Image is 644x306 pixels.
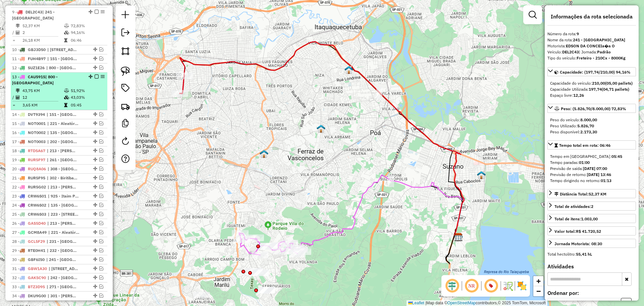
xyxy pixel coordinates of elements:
span: 202 - Calmon Viana, 203 - Jardim Santiago [47,47,78,53]
em: Visualizar rota [99,47,103,51]
em: Visualizar rota [99,239,103,243]
strong: (05,00 pallets) [605,81,633,86]
em: Visualizar rota [99,285,103,289]
span: 301 - Biritiba Mirim [48,293,78,299]
em: Visualizar rota [99,275,103,279]
span: DKU9G00 [28,293,46,298]
span: 29 - [12,248,45,253]
span: 28 - [12,239,45,244]
span: DEL2C43 [25,9,42,14]
div: Atividade não roteirizada - MARIA ALVES DA SILVA [260,243,277,250]
em: Visualizar rota [99,167,103,171]
div: Peso Utilizado: [550,123,633,129]
strong: 2.173,30 [580,129,597,134]
span: 26 - [12,221,46,226]
span: 30 - [12,257,45,262]
td: 94,16% [70,29,104,36]
img: Criar rota [121,102,130,111]
em: Alterar sequência das rotas [89,10,93,14]
span: 27 - [12,230,47,235]
em: Alterar sequência das rotas [93,121,97,125]
td: = [12,102,15,108]
img: 607 UDC Full Ferraz de Vasconcelos [317,124,325,133]
em: Visualizar rota [99,221,103,225]
em: Alterar sequência das rotas [93,294,97,298]
em: Alterar sequência das rotas [93,212,97,216]
img: DS Teste [260,149,268,158]
span: BTZ3D95 [28,284,45,289]
div: Motorista: [547,43,636,49]
span: 221 - Aleatórios, 222 - Vila Progresso / Vila Chavantes, 223 - Parada XV de Novembro [48,229,79,235]
h4: Atividades [547,263,636,270]
span: 8 - [12,0,43,5]
div: Atividade não roteirizada - ATAILDES PEREIRA ALV [258,287,275,294]
em: Alterar sequência das rotas [93,148,97,152]
span: 241 - Vila Jacuí [46,257,77,263]
td: 3,65 KM [22,102,64,108]
span: 271 - Vila Virginia / Vila Ursulina / Jardim do Carmo, 272 - Jardim Nova Itaqua, 274 - Centro de ... [47,284,77,290]
em: Alterar sequência das rotas [93,158,97,162]
em: Alterar sequência das rotas [93,176,97,180]
td: 05:45 [70,102,104,108]
span: 308 - Parque das Varinhas, 310 - Jundiapeba [48,166,78,172]
em: Visualizar rota [99,130,103,134]
td: 06:46 [70,37,104,44]
span: 151 - Vila Celeste / Terra Prometida / Jardim Piatã [47,112,77,118]
span: 33 - [12,284,45,289]
h4: Informações da rota selecionada [547,13,636,20]
img: Selecionar atividades - laço [121,67,130,76]
span: Capacidade: (197,74/210,00) 94,16% [560,70,631,75]
td: 43,75 KM [22,87,64,94]
em: Visualizar rota [99,148,103,152]
span: CAU5915 [28,74,45,79]
span: 22 - [12,184,46,189]
a: Criar rota [118,99,133,114]
span: 925 - Itaim Paulista / Chacara Dona Olivia / Santa Margarida Paulista, 926 - Jardim Camargo Novo ... [48,193,79,199]
span: DVT9394 [28,112,45,117]
div: Capacidade do veículo: [550,80,633,86]
div: Jornada Motorista: 08:30 [554,241,602,247]
a: Zoom out [533,286,543,296]
div: Tempo dirigindo no retorno: [550,178,633,184]
span: 20 - [12,166,46,171]
span: 241 - Vila Jacuí, 261 - Jardim Helena / Vila Pantanal [49,266,79,272]
span: GBW1A30 [28,266,47,271]
td: 2 [22,29,64,36]
span: 12 - [12,65,45,70]
div: Peso: (5.826,70/8.000,00) 72,83% [547,114,636,138]
i: Distância Total [16,89,20,93]
span: GAS5D40 [28,221,46,226]
em: Visualizar rota [99,56,103,60]
img: Selecionar atividades - polígono [121,46,130,56]
em: Visualizar rota [99,294,103,298]
em: Alterar sequência das rotas [93,167,97,171]
strong: 197,74 [589,87,602,92]
em: Alterar sequência das rotas [93,239,97,243]
em: Alterar sequência das rotas [93,248,97,252]
div: Tempo em [GEOGRAPHIC_DATA]: [550,154,633,160]
a: Capacidade: (197,74/210,00) 94,16% [547,67,636,76]
span: + [536,277,541,285]
div: Atividade não roteirizada - BAR E MERCEARIA FLOR [193,292,210,299]
strong: [DATE] 13:46 [587,172,611,177]
strong: 01:13 [601,178,611,183]
a: Jornada Motorista: 08:30 [547,239,636,248]
span: 13 - [12,74,58,85]
a: Reroteirizar Sessão [119,134,132,149]
span: GCL5F29 [28,239,45,244]
span: 261 - Jardim Helena / Vila Pantanal, 271 - Vila Virginia / Vila Ursulina / Jardim do Carmo, 272 -... [47,157,78,163]
em: Visualizar rota [99,121,103,125]
strong: Padrão [597,49,611,54]
span: Ocultar NR [464,278,480,294]
a: OpenStreetMap [447,301,476,305]
span: 213 - José Bonifacio [47,220,78,226]
span: CRW6S03 [28,212,46,217]
i: Tempo total em rota [64,38,67,42]
strong: 2 [591,204,593,209]
span: 16 - [12,130,46,135]
strong: 8.000,00 [580,117,597,122]
span: 34 - [12,293,46,298]
a: Tempo total em rota: 06:46 [547,140,636,149]
strong: (04,71 pallets) [602,87,629,92]
td: 26,18 KM [22,37,64,44]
